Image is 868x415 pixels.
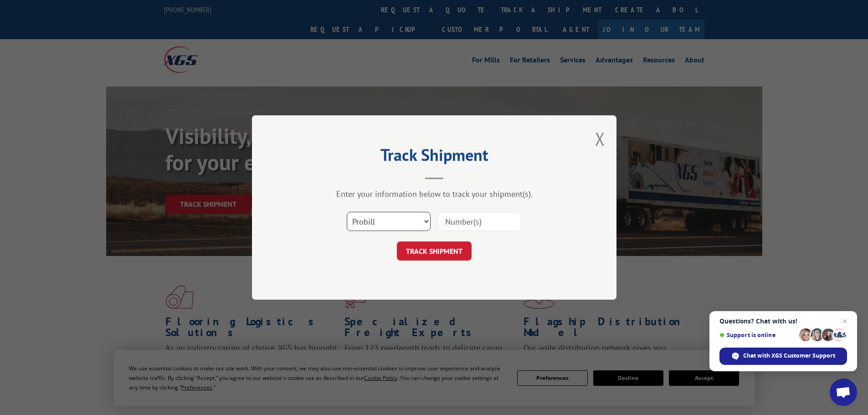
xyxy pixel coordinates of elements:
[743,352,835,360] span: Chat with XGS Customer Support
[298,149,571,166] h2: Track Shipment
[595,127,605,151] button: Close modal
[397,241,472,261] button: TRACK SHIPMENT
[719,332,796,338] span: Support is online
[437,212,521,231] input: Number(s)
[298,189,571,199] div: Enter your information below to track your shipment(s).
[719,318,847,325] span: Questions? Chat with us!
[719,348,847,365] span: Chat with XGS Customer Support
[830,379,857,406] a: Open chat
